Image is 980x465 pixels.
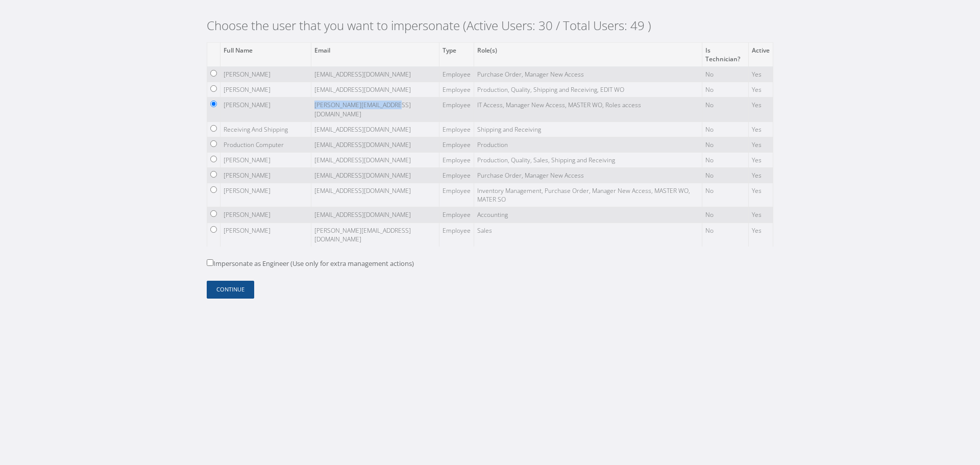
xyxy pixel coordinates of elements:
td: Employee [439,152,474,167]
td: [PERSON_NAME][EMAIL_ADDRESS][DOMAIN_NAME] [311,223,439,247]
td: [EMAIL_ADDRESS][DOMAIN_NAME] [311,137,439,152]
td: [EMAIL_ADDRESS][DOMAIN_NAME] [311,152,439,167]
td: Yes [748,223,773,247]
td: Yes [748,97,773,121]
td: Yes [748,152,773,167]
th: Is Technician? [702,42,748,66]
td: [PERSON_NAME] [220,82,311,97]
td: Yes [748,137,773,152]
td: No [702,183,748,207]
td: [EMAIL_ADDRESS][DOMAIN_NAME] [311,207,439,223]
td: Employee [439,223,474,247]
th: Email [311,42,439,66]
label: Impersonate as Engineer (Use only for extra management actions) [207,259,414,269]
td: Yes [748,183,773,207]
td: [PERSON_NAME] [220,223,311,247]
td: No [702,82,748,97]
td: [PERSON_NAME] [220,183,311,207]
td: Production, Quality, Sales, Shipping and Receiving [474,152,702,167]
td: Purchase Order, Manager New Access [474,67,702,82]
td: No [702,97,748,121]
td: [PERSON_NAME] [220,207,311,223]
td: Inventory Management, Purchase Order, Manager New Access, MASTER WO, MATER SO [474,183,702,207]
td: Employee [439,137,474,152]
td: Yes [748,168,773,183]
th: Type [439,42,474,66]
td: [EMAIL_ADDRESS][DOMAIN_NAME] [311,121,439,137]
td: [PERSON_NAME] [220,67,311,82]
td: Accounting [474,207,702,223]
td: Employee [439,207,474,223]
td: [PERSON_NAME] [220,152,311,167]
td: [EMAIL_ADDRESS][DOMAIN_NAME] [311,82,439,97]
td: No [702,67,748,82]
td: Employee [439,121,474,137]
td: [PERSON_NAME][EMAIL_ADDRESS][DOMAIN_NAME] [311,97,439,121]
td: No [702,137,748,152]
td: Employee [439,97,474,121]
h2: Choose the user that you want to impersonate (Active Users: 30 / Total Users: 49 ) [207,18,773,33]
td: Employee [439,82,474,97]
td: Production Computer [220,137,311,152]
th: Full Name [220,42,311,66]
td: No [702,223,748,247]
td: No [702,207,748,223]
button: Continue [207,281,254,299]
td: Yes [748,67,773,82]
input: Impersonate as Engineer (Use only for extra management actions) [207,259,213,266]
th: Role(s) [474,42,702,66]
td: [PERSON_NAME] [220,168,311,183]
td: IT Access, Manager New Access, MASTER WO, Roles access [474,97,702,121]
td: [EMAIL_ADDRESS][DOMAIN_NAME] [311,67,439,82]
td: [EMAIL_ADDRESS][DOMAIN_NAME] [311,183,439,207]
td: No [702,152,748,167]
td: [EMAIL_ADDRESS][DOMAIN_NAME] [311,168,439,183]
td: Receiving And Shipping [220,121,311,137]
td: Employee [439,67,474,82]
td: No [702,168,748,183]
td: Sales [474,223,702,247]
td: No [702,121,748,137]
td: Shipping and Receiving [474,121,702,137]
td: Yes [748,207,773,223]
th: Active [748,42,773,66]
td: Employee [439,168,474,183]
td: Yes [748,82,773,97]
td: [PERSON_NAME] [220,97,311,121]
td: Production [474,137,702,152]
td: Purchase Order, Manager New Access [474,168,702,183]
td: Yes [748,121,773,137]
td: Production, Quality, Shipping and Receiving, EDIT WO [474,82,702,97]
td: Employee [439,183,474,207]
